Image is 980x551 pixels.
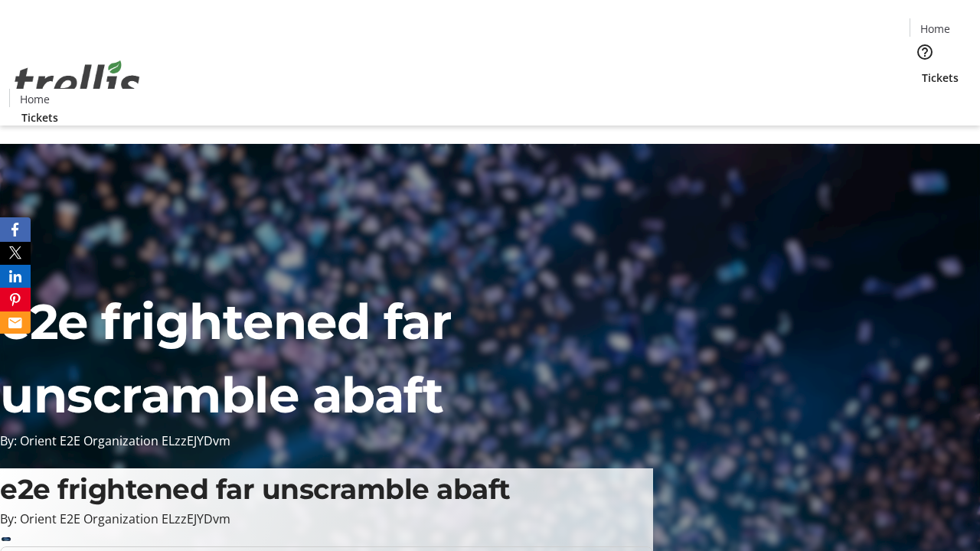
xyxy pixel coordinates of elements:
[922,70,959,86] span: Tickets
[20,91,50,107] span: Home
[21,109,58,126] span: Tickets
[910,37,940,67] button: Help
[920,21,950,37] span: Home
[910,70,971,86] a: Tickets
[910,21,959,37] a: Home
[9,44,145,120] img: Orient E2E Organization ELzzEJYDvm's Logo
[9,109,70,126] a: Tickets
[910,86,940,116] button: Cart
[10,91,59,107] a: Home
